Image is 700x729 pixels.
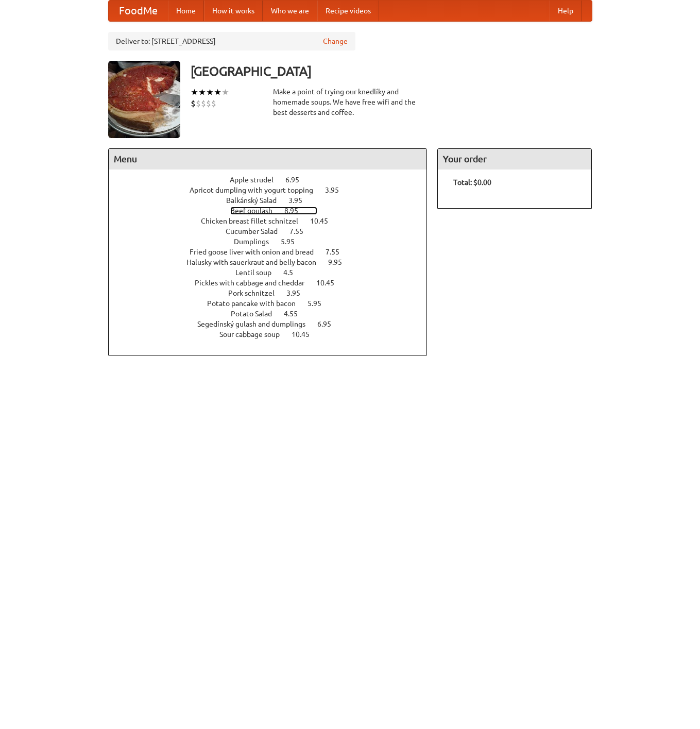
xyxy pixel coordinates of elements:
a: Balkánský Salad 3.95 [226,196,321,205]
span: Beef goulash [230,207,283,215]
span: 10.45 [292,330,320,338]
span: 7.55 [289,227,314,235]
a: Lentil soup 4.5 [235,268,312,277]
a: Recipe videos [317,1,379,21]
span: Halusky with sauerkraut and belly bacon [186,258,327,266]
span: Balkánský Salad [226,196,287,205]
span: 3.95 [325,186,349,194]
a: Help [550,1,582,21]
li: ★ [221,87,229,98]
div: Make a point of trying our knedlíky and homemade soups. We have free wifi and the best desserts a... [273,87,428,117]
li: $ [201,98,206,109]
b: Total: $0.00 [453,178,491,187]
span: 5.95 [281,238,305,246]
li: $ [196,98,201,109]
a: Cucumber Salad 7.55 [226,227,322,235]
span: Dumplings [234,238,279,246]
span: 10.45 [310,217,338,225]
div: Deliver to: [STREET_ADDRESS] [108,32,355,50]
span: 7.55 [326,248,350,256]
span: Pork schnitzel [228,289,285,297]
span: Pickles with cabbage and cheddar [195,279,315,287]
a: Change [323,36,348,46]
span: Apple strudel [230,176,284,184]
span: 6.95 [285,176,310,184]
a: Segedínský gulash and dumplings 6.95 [197,320,350,328]
a: Sour cabbage soup 10.45 [219,330,329,338]
li: ★ [206,87,214,98]
a: Dumplings 5.95 [234,238,314,246]
li: $ [191,98,196,109]
a: Fried goose liver with onion and bread 7.55 [190,248,358,256]
a: Halusky with sauerkraut and belly bacon 9.95 [186,258,361,266]
a: Potato Salad 4.55 [231,310,317,318]
span: 8.95 [284,207,309,215]
a: Apple strudel 6.95 [230,176,318,184]
span: Sour cabbage soup [219,330,290,338]
span: Potato Salad [231,310,282,318]
li: ★ [191,87,198,98]
span: 3.95 [288,196,313,205]
li: ★ [198,87,206,98]
a: FoodMe [109,1,168,21]
li: $ [211,98,216,109]
span: 5.95 [308,299,332,308]
h4: Your order [438,149,591,169]
span: 9.95 [328,258,352,266]
a: Apricot dumpling with yogurt topping 3.95 [190,186,358,194]
li: $ [206,98,211,109]
span: Apricot dumpling with yogurt topping [190,186,323,194]
h3: [GEOGRAPHIC_DATA] [191,61,592,81]
a: How it works [204,1,263,21]
span: 4.5 [283,268,303,277]
a: Who we are [263,1,317,21]
h4: Menu [109,149,427,169]
span: 3.95 [286,289,311,297]
span: Segedínský gulash and dumplings [197,320,316,328]
a: Home [168,1,204,21]
a: Pork schnitzel 3.95 [228,289,319,297]
span: 10.45 [316,279,345,287]
a: Potato pancake with bacon 5.95 [207,299,340,308]
a: Beef goulash 8.95 [230,207,317,215]
a: Pickles with cabbage and cheddar 10.45 [195,279,353,287]
span: Lentil soup [235,268,282,277]
span: Fried goose liver with onion and bread [190,248,324,256]
span: Potato pancake with bacon [207,299,306,308]
span: Cucumber Salad [226,227,288,235]
span: Chicken breast fillet schnitzel [201,217,309,225]
span: 4.55 [284,310,308,318]
li: ★ [214,87,221,98]
a: Chicken breast fillet schnitzel 10.45 [201,217,347,225]
span: 6.95 [317,320,342,328]
img: angular.jpg [108,61,180,138]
